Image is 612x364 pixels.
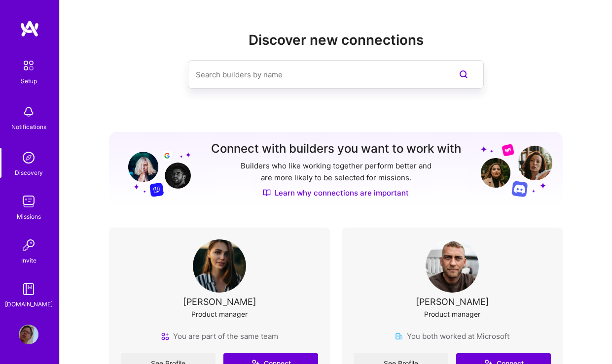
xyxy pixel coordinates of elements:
img: teamwork [19,192,38,211]
div: Product manager [424,309,480,319]
p: Builders who like working together perform better and are more likely to be selected for missions. [239,160,433,184]
img: logo [20,20,39,37]
div: You both worked at Microsoft [395,331,509,341]
img: company icon [395,332,403,340]
img: User Avatar [193,239,246,293]
div: [PERSON_NAME] [416,297,489,307]
input: Search builders by name [196,62,436,87]
div: Product manager [191,309,248,319]
div: [PERSON_NAME] [183,297,256,307]
img: User Avatar [19,325,38,344]
img: Grow your network [481,143,552,197]
div: Invite [21,255,36,265]
div: You are part of the same team [161,331,278,341]
img: team [161,332,169,340]
img: bell [19,102,38,122]
div: Notifications [11,122,46,132]
a: User Avatar [16,325,41,344]
h3: Connect with builders you want to work with [211,142,461,156]
div: Setup [21,76,37,86]
img: User Avatar [426,239,479,293]
div: [DOMAIN_NAME] [5,299,53,309]
img: Grow your network [119,143,191,197]
a: Learn why connections are important [263,188,409,198]
i: icon SearchPurple [458,68,469,80]
div: Discovery [15,167,43,178]
img: Discover [263,189,271,197]
div: Missions [17,211,41,222]
img: setup [18,55,39,76]
h2: Discover new connections [109,32,563,48]
img: Invite [19,235,38,255]
img: guide book [19,279,38,299]
img: discovery [19,148,38,167]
